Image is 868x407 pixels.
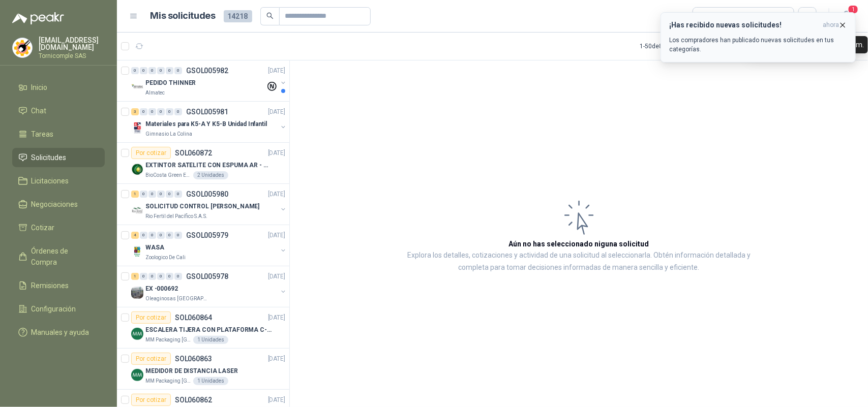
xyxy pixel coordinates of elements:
div: 0 [131,67,139,74]
p: MM Packaging [GEOGRAPHIC_DATA] [145,377,191,385]
div: 0 [140,108,147,115]
h3: Aún no has seleccionado niguna solicitud [509,238,649,249]
div: 0 [148,108,156,115]
div: 0 [157,191,165,198]
div: 0 [157,108,165,115]
a: Negociaciones [12,195,105,214]
p: [DATE] [268,395,285,405]
p: [DATE] [268,313,285,323]
div: 4 [131,232,139,239]
div: 0 [148,191,156,198]
div: 1 [131,273,139,280]
h1: Mis solicitudes [151,9,216,23]
p: [DATE] [268,148,285,158]
span: Manuales y ayuda [32,327,89,338]
div: 0 [148,273,156,280]
p: SOL060862 [175,396,212,403]
img: Logo peakr [12,12,64,24]
div: 0 [174,273,182,280]
div: 0 [166,191,173,198]
span: 1 [848,5,859,14]
div: 0 [148,232,156,239]
a: Configuración [12,299,105,319]
p: Los compradores han publicado nuevas solicitudes en tus categorías. [669,36,847,54]
span: Configuración [32,303,76,315]
div: 0 [140,191,147,198]
img: Company Logo [131,369,143,381]
a: 0 0 0 0 0 0 GSOL005982[DATE] Company LogoPEDIDO THINNERAlmatec [131,65,287,97]
div: 0 [140,273,147,280]
a: Por cotizarSOL060864[DATE] Company LogoESCALERA TIJERA CON PLATAFORMA C-2347-03MM Packaging [GEOG... [117,307,289,349]
p: Oleaginosas [GEOGRAPHIC_DATA][PERSON_NAME] [145,295,209,303]
div: Por cotizar [131,394,171,406]
p: [DATE] [268,272,285,281]
p: WASA [145,243,164,253]
a: Cotizar [12,218,105,237]
p: Zoologico De Cali [145,254,186,262]
p: SOL060864 [175,314,212,321]
p: BioCosta Green Energy S.A.S [145,171,191,179]
div: 0 [157,232,165,239]
div: 0 [174,108,182,115]
a: 1 0 0 0 0 0 GSOL005978[DATE] Company LogoEX -000692Oleaginosas [GEOGRAPHIC_DATA][PERSON_NAME] [131,270,287,303]
img: Company Logo [131,163,143,175]
span: Cotizar [32,222,55,233]
img: Company Logo [131,204,143,216]
div: Por cotizar [131,147,171,159]
span: Órdenes de Compra [32,245,95,268]
p: EXTINTOR SATELITE CON ESPUMA AR - AFFF [145,161,272,170]
span: Chat [32,105,47,116]
a: Por cotizarSOL060863[DATE] Company LogoMEDIDOR DE DISTANCIA LASERMM Packaging [GEOGRAPHIC_DATA]1 ... [117,349,289,390]
p: SOL060863 [175,355,212,362]
span: Solicitudes [32,152,67,163]
div: 1 - 50 de 8854 [640,38,706,54]
p: PEDIDO THINNER [145,78,196,88]
button: ¡Has recibido nuevas solicitudes!ahora Los compradores han publicado nuevas solicitudes en tus ca... [661,12,856,62]
span: Inicio [32,82,48,93]
span: search [266,12,274,19]
a: Manuales y ayuda [12,323,105,342]
span: Negociaciones [32,199,78,210]
p: MM Packaging [GEOGRAPHIC_DATA] [145,336,191,344]
img: Company Logo [13,38,32,57]
a: 4 0 0 0 0 0 GSOL005979[DATE] Company LogoWASAZoologico De Cali [131,229,287,262]
p: [DATE] [268,354,285,364]
div: 3 [131,108,139,115]
a: Chat [12,101,105,120]
div: 0 [174,67,182,74]
div: 0 [166,67,173,74]
span: 14218 [224,10,252,22]
div: 1 Unidades [193,336,228,344]
div: 2 Unidades [193,171,228,179]
span: Tareas [32,129,54,140]
p: Almatec [145,89,165,97]
div: 0 [157,67,165,74]
a: 1 0 0 0 0 0 GSOL005980[DATE] Company LogoSOLICITUD CONTROL [PERSON_NAME]Rio Fertil del Pacífico S... [131,188,287,221]
button: 1 [837,7,856,25]
div: 0 [174,232,182,239]
img: Company Logo [131,122,143,134]
div: 0 [157,273,165,280]
p: Gimnasio La Colina [145,130,192,138]
a: Licitaciones [12,171,105,191]
div: 0 [140,67,147,74]
img: Company Logo [131,328,143,340]
p: GSOL005978 [186,273,228,280]
a: Por cotizarSOL060872[DATE] Company LogoEXTINTOR SATELITE CON ESPUMA AR - AFFFBioCosta Green Energ... [117,143,289,184]
p: SOL060872 [175,149,212,156]
a: 3 0 0 0 0 0 GSOL005981[DATE] Company LogoMateriales para K5-A Y K5-B Unidad InfantilGimnasio La C... [131,106,287,138]
p: Tornicomple SAS [39,53,105,59]
p: [DATE] [268,107,285,117]
div: Por cotizar [131,353,171,365]
p: Explora los detalles, cotizaciones y actividad de una solicitud al seleccionarla. Obtén informaci... [392,249,766,274]
p: [DATE] [268,190,285,199]
div: 0 [166,232,173,239]
p: GSOL005979 [186,232,228,239]
div: 0 [166,273,173,280]
img: Company Logo [131,287,143,299]
div: Por cotizar [131,311,171,324]
a: Tareas [12,124,105,144]
p: Materiales para K5-A Y K5-B Unidad Infantil [145,119,267,129]
span: Licitaciones [32,175,69,186]
div: 0 [140,232,147,239]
